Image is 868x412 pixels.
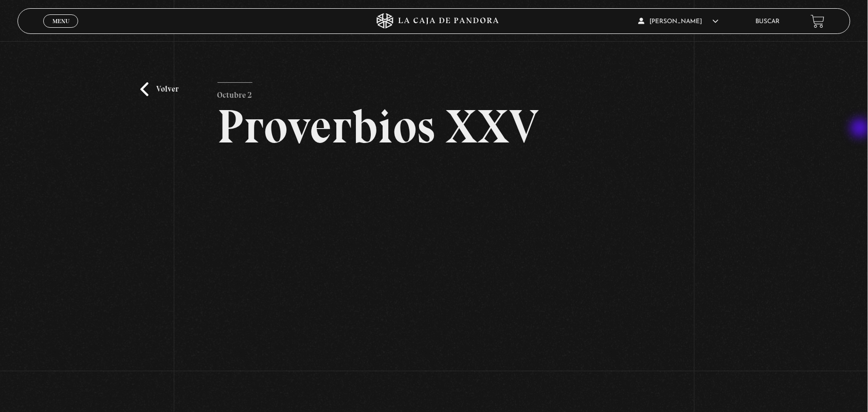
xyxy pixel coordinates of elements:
[756,19,780,25] a: Buscar
[811,14,825,28] a: View your shopping cart
[49,27,73,34] span: Cerrar
[639,19,719,25] span: [PERSON_NAME]
[52,18,69,24] span: Menu
[218,82,252,103] p: Octubre 2
[218,103,651,150] h2: Proverbios XXV
[140,82,178,96] a: Volver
